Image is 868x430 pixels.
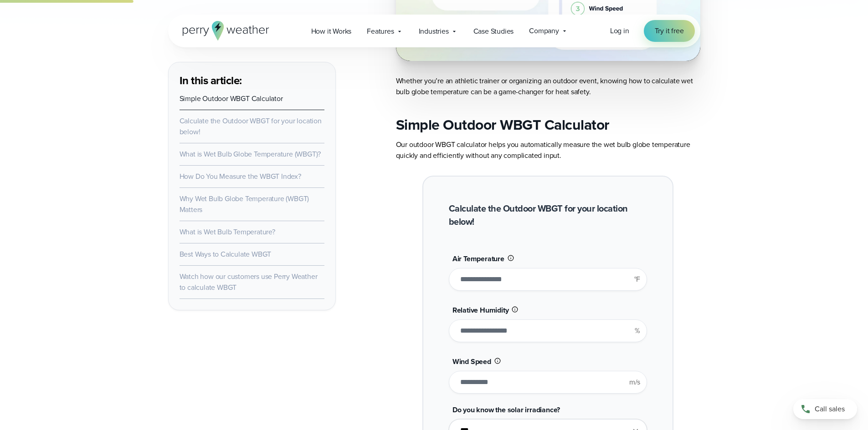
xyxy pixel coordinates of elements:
[180,193,309,215] a: Why Wet Bulb Globe Temperature (WBGT) Matters
[180,227,275,237] a: What is Wet Bulb Temperature?
[180,271,318,293] a: Watch how our customers use Perry Weather to calculate WBGT
[452,356,491,367] span: Wind Speed
[180,149,321,159] a: What is Wet Bulb Globe Temperature (WBGT)?
[452,305,509,315] span: Relative Humidity
[367,26,394,37] span: Features
[311,26,352,37] span: How it Works
[452,405,560,415] span: Do you know the solar irradiance?
[610,25,629,36] span: Log in
[610,25,629,36] a: Log in
[180,171,301,182] a: How Do You Measure the WBGT Index?
[655,25,684,36] span: Try it free
[396,76,700,97] p: Whether you’re an athletic trainer or organizing an outdoor event, knowing how to calculate wet b...
[644,20,695,42] a: Try it free
[452,253,504,264] span: Air Temperature
[180,116,322,137] a: Calculate the Outdoor WBGT for your location below!
[466,22,522,40] a: Case Studies
[473,26,514,37] span: Case Studies
[303,22,360,40] a: How it Works
[529,25,559,36] span: Company
[180,73,324,88] h3: In this article:
[815,404,845,415] span: Call sales
[180,93,283,104] a: Simple Outdoor WBGT Calculator
[180,249,272,259] a: Best Ways to Calculate WBGT
[419,26,449,37] span: Industries
[396,139,700,161] p: Our outdoor WBGT calculator helps you automatically measure the wet bulb globe temperature quickl...
[793,399,857,419] a: Call sales
[449,202,647,228] h2: Calculate the Outdoor WBGT for your location below!
[396,116,700,134] h2: Simple Outdoor WBGT Calculator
